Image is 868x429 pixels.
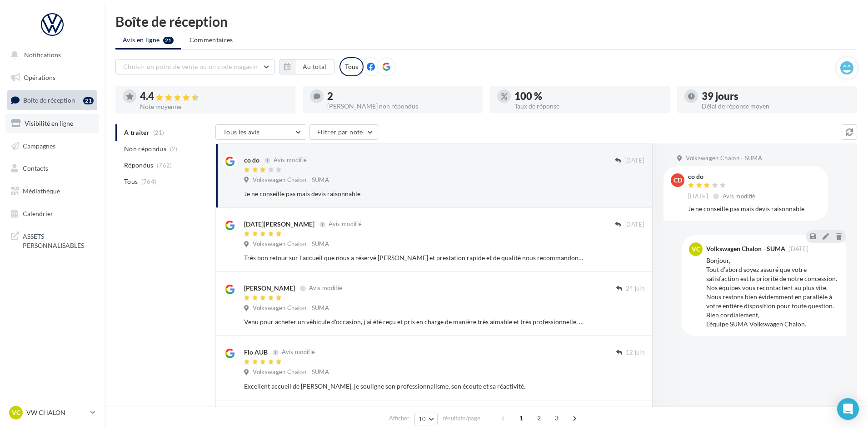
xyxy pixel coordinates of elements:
[25,119,73,127] span: Visibilité en ligne
[115,15,857,28] div: Boîte de réception
[309,124,378,140] button: Filtrer par note
[686,154,762,163] span: Volkswagen Chalon - SUMA
[788,246,808,252] span: [DATE]
[7,404,97,421] a: VC VW CHALON
[279,59,334,74] button: Au total
[23,210,53,217] span: Calendrier
[837,398,859,420] div: Open Intercom Messenger
[514,103,663,109] div: Taux de réponse
[253,368,329,376] span: Volkswagen Chalon - SUMA
[244,220,314,229] div: [DATE][PERSON_NAME]
[414,413,438,425] button: 10
[295,59,334,74] button: Au total
[5,182,99,201] a: Médiathèque
[443,414,480,423] span: résultats/page
[5,227,99,253] a: ASSETS PERSONNALISABLES
[124,144,166,153] span: Non répondus
[24,51,61,59] span: Notifications
[253,304,329,312] span: Volkswagen Chalon - SUMA
[706,246,785,252] div: Volkswagen Chalon - SUMA
[124,161,154,170] span: Répondus
[115,59,274,74] button: Choisir un point de vente ou un code magasin
[688,204,821,213] div: Je ne conseille pas mais devis raisonnable
[83,97,94,104] div: 21
[123,63,258,70] span: Choisir un point de vente ou un code magasin
[624,221,644,229] span: [DATE]
[24,74,55,81] span: Opérations
[26,408,87,417] p: VW CHALON
[702,103,850,109] div: Délai de réponse moyen
[170,145,178,153] span: (2)
[329,221,362,228] span: Avis modifié
[549,411,564,425] span: 3
[626,285,644,293] span: 24 juin
[5,68,99,87] a: Opérations
[673,176,682,185] span: cd
[389,414,409,423] span: Afficher
[419,415,426,423] span: 10
[23,230,94,250] span: ASSETS PERSONNALISABLES
[514,91,663,101] div: 100 %
[12,408,20,417] span: VC
[244,189,585,198] div: Je ne conseille pas mais devis raisonnable
[5,114,99,133] a: Visibilité en ligne
[626,349,644,357] span: 12 juin
[5,90,99,110] a: Boîte de réception21
[723,192,756,200] span: Avis modifié
[244,317,585,326] div: Venu pour acheter un véhicule d'occasion, j'ai été reçu et pris en charge de manière très aimable...
[5,204,99,223] a: Calendrier
[244,284,295,293] div: [PERSON_NAME]
[23,164,48,172] span: Contacts
[327,91,475,101] div: 2
[309,285,342,292] span: Avis modifié
[514,411,529,425] span: 1
[5,159,99,178] a: Contacts
[253,240,329,248] span: Volkswagen Chalon - SUMA
[702,91,850,101] div: 39 jours
[244,156,259,165] div: co do
[157,162,172,169] span: (762)
[692,245,700,254] span: VC
[244,382,585,391] div: Excellent accueil de [PERSON_NAME], je souligne son professionnalisme, son écoute et sa réactivité.
[190,35,233,44] span: Commentaires
[244,253,585,262] div: Très bon retour sur l’accueil que nous a réservé [PERSON_NAME] et prestation rapide et de qualité...
[223,128,260,136] span: Tous les avis
[5,45,95,64] button: Notifications
[140,91,288,102] div: 4.4
[282,349,315,356] span: Avis modifié
[140,104,288,110] div: Note moyenne
[274,157,307,164] span: Avis modifié
[23,96,75,104] span: Boîte de réception
[215,124,306,140] button: Tous les avis
[244,348,268,357] div: Flo AUB
[5,137,99,156] a: Campagnes
[339,57,364,76] div: Tous
[706,256,839,329] div: Bonjour, Tout d’abord soyez assuré que votre satisfaction est la priorité de notre concession. No...
[23,187,60,195] span: Médiathèque
[532,411,546,425] span: 2
[624,157,644,165] span: [DATE]
[23,142,55,149] span: Campagnes
[327,103,475,109] div: [PERSON_NAME] non répondus
[688,173,758,180] div: co do
[124,177,138,186] span: Tous
[688,192,708,201] span: [DATE]
[253,176,329,184] span: Volkswagen Chalon - SUMA
[141,178,157,185] span: (764)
